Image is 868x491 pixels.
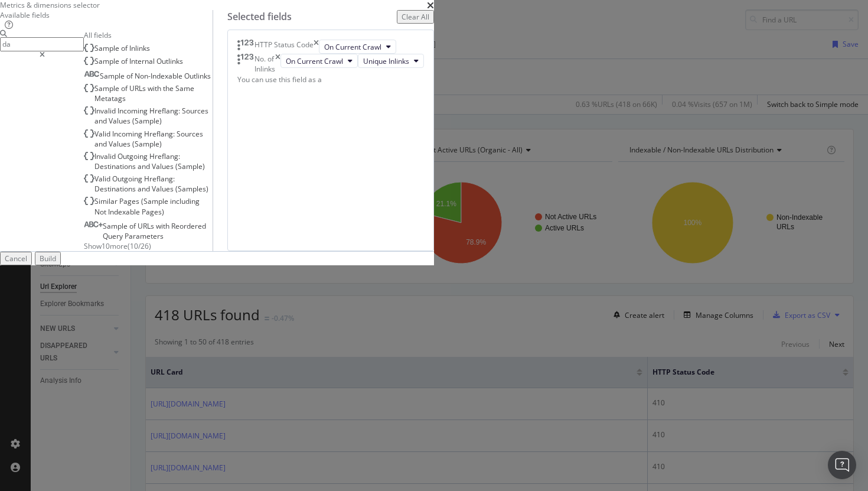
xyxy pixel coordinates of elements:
[254,40,314,54] div: HTTP Status Code
[156,56,183,66] span: Outlinks
[141,196,170,206] span: (Sample
[237,74,424,84] div: You can use this field as a
[402,12,429,22] div: Clear All
[132,116,162,126] span: (Sample)
[94,129,112,139] span: Valid
[121,83,129,93] span: of
[144,129,177,139] span: Hreflang:
[5,253,27,264] div: Cancel
[363,56,409,66] span: Unique Inlinks
[118,151,149,161] span: Outgoing
[125,231,164,241] span: Parameters
[94,184,138,194] span: Destinations
[129,56,156,66] span: Internal
[109,139,132,149] span: Values
[138,161,152,171] span: and
[142,207,164,217] span: Pages)
[94,151,118,161] span: Invalid
[175,161,205,171] span: (Sample)
[152,161,175,171] span: Values
[129,43,150,53] span: Inlinks
[175,184,208,194] span: (Samples)
[280,54,358,68] button: On Current Crawl
[129,83,148,93] span: URLs
[94,43,121,53] span: Sample
[128,241,151,251] span: ( 10 / 26 )
[94,161,138,171] span: Destinations
[108,207,142,217] span: Indexable
[84,30,213,40] div: All fields
[275,54,280,74] div: times
[84,241,128,251] span: Show 10 more
[171,221,206,231] span: Reordered
[126,71,135,81] span: of
[237,40,424,54] div: HTTP Status CodetimesOn Current Crawl
[184,71,211,81] span: Outlinks
[149,106,182,116] span: Hreflang:
[129,221,138,231] span: of
[121,43,129,53] span: of
[94,139,109,149] span: and
[170,196,200,206] span: including
[175,83,194,93] span: Same
[94,196,119,206] span: Similar
[103,231,125,241] span: Query
[227,10,292,24] div: Selected fields
[828,451,856,479] div: Open Intercom Messenger
[94,106,118,116] span: Invalid
[132,139,162,149] span: (Sample)
[177,129,203,139] span: Sources
[182,106,208,116] span: Sources
[35,252,61,265] button: Build
[94,83,121,93] span: Sample
[94,56,121,66] span: Sample
[119,196,141,206] span: Pages
[286,56,343,66] span: On Current Crawl
[94,93,126,103] span: Metatags
[112,174,144,184] span: Outgoing
[94,116,109,126] span: and
[112,129,144,139] span: Incoming
[319,40,396,54] button: On Current Crawl
[118,106,149,116] span: Incoming
[152,184,175,194] span: Values
[156,221,171,231] span: with
[148,83,163,93] span: with
[237,54,424,74] div: No. of InlinkstimesOn Current CrawlUnique Inlinks
[103,221,129,231] span: Sample
[397,10,434,24] button: Clear All
[94,207,108,217] span: Not
[358,54,424,68] button: Unique Inlinks
[100,71,126,81] span: Sample
[144,174,175,184] span: Hreflang:
[254,54,275,74] div: No. of Inlinks
[135,71,184,81] span: Non-Indexable
[109,116,132,126] span: Values
[314,40,319,54] div: times
[163,83,175,93] span: the
[94,174,112,184] span: Valid
[138,221,156,231] span: URLs
[149,151,180,161] span: Hreflang:
[324,42,381,52] span: On Current Crawl
[40,253,56,264] div: Build
[138,184,152,194] span: and
[121,56,129,66] span: of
